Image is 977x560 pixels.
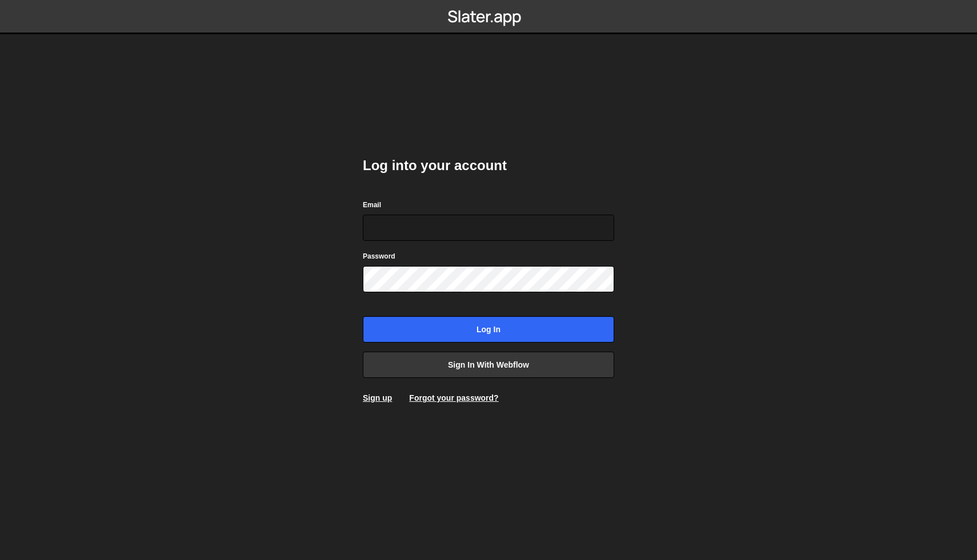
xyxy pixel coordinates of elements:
[363,352,614,378] a: Sign in with Webflow
[363,316,614,343] input: Log in
[363,251,395,262] label: Password
[409,393,498,402] a: Forgot your password?
[363,393,392,402] a: Sign up
[363,156,614,175] h2: Log into your account
[363,199,381,211] label: Email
